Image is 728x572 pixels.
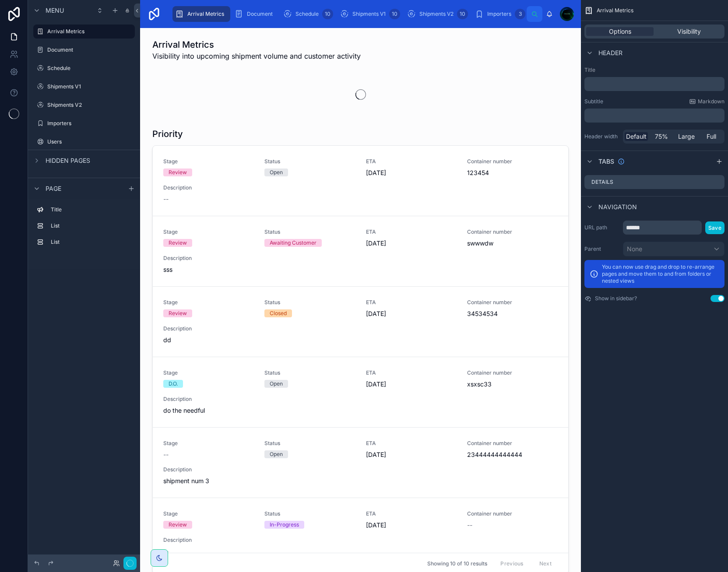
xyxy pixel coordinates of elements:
[295,11,319,18] span: Schedule
[46,156,90,165] span: Hidden pages
[187,11,224,18] span: Arrival Metrics
[47,120,133,127] label: Importers
[705,221,724,234] button: Save
[584,133,619,140] label: Header width
[338,6,403,22] a: Shipments V110
[33,80,135,94] a: Shipments V1
[598,49,622,57] span: Header
[584,98,603,105] label: Subtitle
[598,157,614,166] span: Tabs
[595,295,637,302] label: Show in sidebar?
[28,199,140,258] div: scrollable content
[419,11,454,18] span: Shipments V2
[655,132,668,141] span: 75%
[472,6,528,22] a: Importers3
[457,9,468,19] div: 10
[46,6,64,15] span: Menu
[404,6,471,22] a: Shipments V210
[168,4,527,24] div: scrollable content
[247,11,273,18] span: Document
[322,9,333,19] div: 10
[352,11,386,18] span: Shipments V1
[584,224,619,231] label: URL path
[51,239,131,246] label: List
[598,203,637,211] span: Navigation
[47,83,133,90] label: Shipments V1
[689,98,724,105] a: Markdown
[47,46,133,53] label: Document
[33,116,135,130] a: Importers
[623,242,724,256] button: None
[707,132,716,141] span: Full
[281,6,336,22] a: Schedule10
[389,9,400,19] div: 10
[584,67,724,74] label: Title
[677,27,701,36] span: Visibility
[33,98,135,112] a: Shipments V2
[515,9,525,19] div: 3
[51,222,131,229] label: List
[172,6,230,22] a: Arrival Metrics
[584,109,724,123] div: scrollable content
[627,245,642,253] span: None
[33,43,135,57] a: Document
[584,77,724,91] div: scrollable content
[47,65,133,72] label: Schedule
[591,179,613,186] label: Details
[33,135,135,149] a: Users
[47,102,133,109] label: Shipments V2
[46,184,61,193] span: Page
[678,132,695,141] span: Large
[47,138,133,145] label: Users
[626,132,647,141] span: Default
[33,61,135,75] a: Schedule
[602,263,719,284] p: You can now use drag and drop to re-arrange pages and move them to and from folders or nested views
[584,246,619,253] label: Parent
[487,11,511,18] span: Importers
[51,206,131,213] label: Title
[47,28,130,35] label: Arrival Metrics
[698,98,724,105] span: Markdown
[427,560,487,567] span: Showing 10 of 10 results
[597,7,633,14] span: Arrival Metrics
[609,27,631,36] span: Options
[232,6,279,22] a: Document
[147,7,161,21] img: App logo
[33,25,135,39] a: Arrival Metrics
